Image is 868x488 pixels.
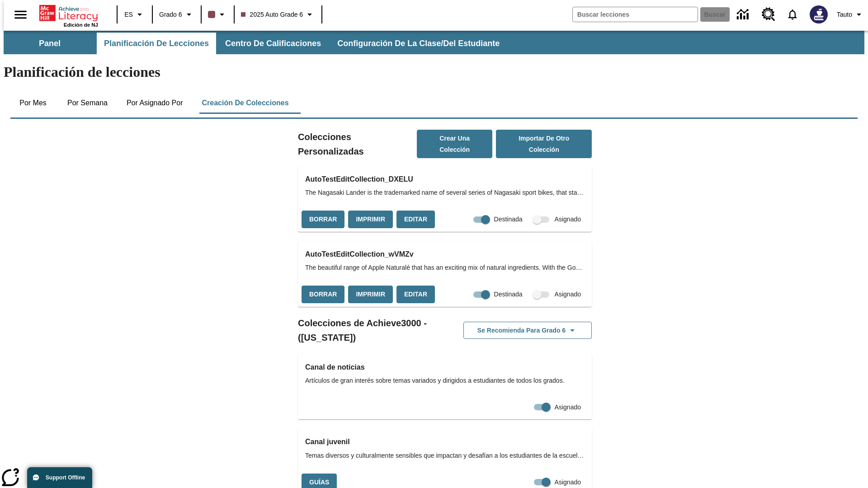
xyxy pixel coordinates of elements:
span: ES [124,10,133,19]
h2: Colecciones Personalizadas [298,130,417,159]
button: Centro de calificaciones [218,33,328,54]
input: Buscar campo [573,7,698,22]
span: Panel [39,38,61,49]
button: Por mes [10,92,56,114]
span: Edición de NJ [64,22,98,28]
span: Centro de calificaciones [225,38,321,49]
a: Centro de recursos, Se abrirá en una pestaña nueva. [756,2,781,27]
button: Por asignado por [119,92,190,114]
span: Planificación de lecciones [104,38,209,49]
span: Grado 6 [159,10,182,19]
a: Portada [39,4,98,22]
span: Configuración de la clase/del estudiante [337,38,500,49]
button: Planificación de lecciones [97,33,216,54]
button: Lenguaje: ES, Selecciona un idioma [120,6,149,23]
button: Support Offline [27,467,92,488]
button: Panel [5,33,95,54]
a: Centro de información [731,2,756,27]
span: The Nagasaki Lander is the trademarked name of several series of Nagasaki sport bikes, that start... [305,188,585,197]
span: The beautiful range of Apple Naturalé that has an exciting mix of natural ingredients. With the G... [305,263,585,272]
h3: AutoTestEditCollection_DXELU [305,173,585,186]
div: Subbarra de navegación [4,31,864,54]
span: 2025 Auto Grade 6 [241,10,303,19]
span: Support Offline [46,474,85,481]
button: Imprimir, Se abrirá en una ventana nueva [348,211,393,228]
button: Por semana [60,92,115,114]
span: Destinada [494,215,523,224]
button: Configuración de la clase/del estudiante [330,33,507,54]
h2: Colecciones de Achieve3000 - ([US_STATE]) [298,316,445,345]
span: Tauto [837,10,852,19]
span: Asignado [555,403,581,412]
h3: Canal juvenil [305,436,585,448]
button: Escoja un nuevo avatar [804,3,833,26]
span: Temas diversos y culturalmente sensibles que impactan y desafían a los estudiantes de la escuela ... [305,451,585,460]
button: Abrir el menú lateral [7,1,34,28]
span: Asignado [555,478,581,487]
h1: Planificación de lecciones [4,64,864,80]
button: Creación de colecciones [194,92,296,114]
span: Destinada [494,290,523,299]
button: Perfil/Configuración [833,6,868,23]
button: Borrar [302,286,344,303]
button: Borrar [302,211,344,228]
div: Subbarra de navegación [4,33,508,54]
button: Crear una colección [417,130,493,158]
a: Notificaciones [781,3,804,26]
button: Importar de otro Colección [496,130,592,158]
span: Asignado [555,290,581,299]
h3: AutoTestEditCollection_wVMZv [305,248,585,261]
button: Editar [396,286,435,303]
div: Portada [39,3,98,28]
span: Artículos de gran interés sobre temas variados y dirigidos a estudiantes de todos los grados. [305,376,585,385]
button: El color de la clase es café oscuro. Cambiar el color de la clase. [204,6,231,23]
button: Imprimir, Se abrirá en una ventana nueva [348,286,393,303]
button: Clase: 2025 Auto Grade 6, Selecciona una clase [237,6,319,23]
button: Se recomienda para Grado 6 [463,322,592,339]
h3: Canal de noticias [305,361,585,374]
button: Editar [396,211,435,228]
span: Asignado [555,215,581,224]
button: Grado: Grado 6, Elige un grado [156,6,198,23]
img: Avatar [810,5,828,23]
